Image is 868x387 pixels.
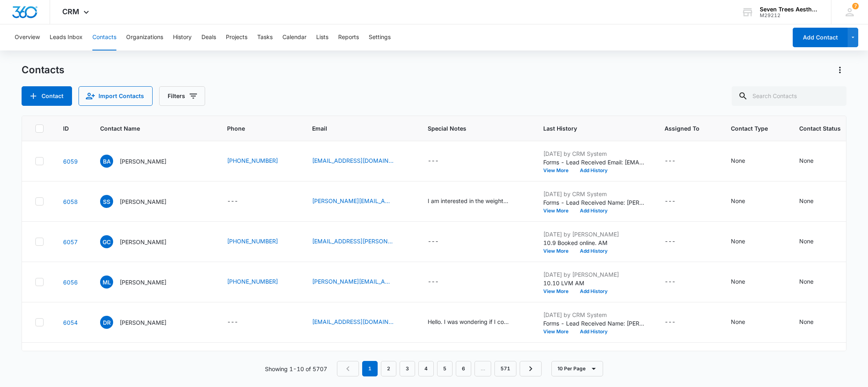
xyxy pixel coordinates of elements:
button: View More [543,208,574,213]
em: 1 [362,361,378,376]
button: Add Contact [793,28,848,47]
button: Add Contact [22,86,72,106]
p: 10.10 LVM AM [543,279,645,287]
p: [DATE] by CRM System [543,149,645,158]
a: [PHONE_NUMBER] [227,237,278,245]
div: Assigned To - - Select to Edit Field [665,156,690,166]
div: None [799,156,813,165]
div: None [731,156,745,165]
div: Email - sumerford@hotmail.com - Select to Edit Field [312,197,408,206]
p: [DATE] by [PERSON_NAME] [543,270,645,279]
div: Special Notes - Hello. I was wondering if I could get a quote for your micro needling. I know it ... [428,317,524,327]
a: [EMAIL_ADDRESS][DOMAIN_NAME] [312,156,394,165]
button: View More [543,289,574,294]
a: Navigate to contact details page for Denise Rinehart [63,319,78,326]
div: Contact Status - None - Select to Edit Field [799,197,828,206]
button: Organizations [126,24,163,50]
p: [DATE] by [PERSON_NAME] [543,230,645,238]
div: Contact Name - Genesea Carter - Select to Edit Field [100,235,181,248]
a: Navigate to contact details page for Genesea Carter [63,238,78,245]
a: Navigate to contact details page for Maggie Linenberg [63,279,78,286]
a: [EMAIL_ADDRESS][DOMAIN_NAME] [312,317,394,326]
div: --- [665,317,676,327]
div: Email - deniserinehart00@gmail.com - Select to Edit Field [312,317,408,327]
button: 10 Per Page [551,361,603,376]
p: Showing 1-10 of 5707 [265,365,327,373]
div: Special Notes - - Select to Edit Field [428,277,453,287]
div: Contact Status - None - Select to Edit Field [799,277,828,287]
a: Page 571 [494,361,516,376]
button: Reports [338,24,359,50]
button: Lists [316,24,328,50]
nav: Pagination [337,361,542,376]
button: Contacts [92,24,116,50]
h1: Contacts [22,64,64,76]
span: Phone [227,124,281,133]
div: Assigned To - - Select to Edit Field [665,277,690,287]
a: [PHONE_NUMBER] [227,156,278,165]
button: History [173,24,192,50]
button: Add History [574,208,613,213]
button: View More [543,168,574,173]
div: Contact Name - Maggie Linenberg - Select to Edit Field [100,275,181,289]
button: Add History [574,289,613,294]
div: Phone - (805) 296-2316 - Select to Edit Field [227,237,293,247]
a: Page 2 [381,361,396,376]
div: Assigned To - - Select to Edit Field [665,317,690,327]
button: Import Contacts [79,86,153,106]
span: DR [100,316,113,329]
button: View More [543,249,574,254]
p: [PERSON_NAME] [120,238,166,246]
span: Contact Type [731,124,768,133]
div: notifications count [852,3,859,9]
p: [DATE] by CRM System [543,310,645,319]
div: None [731,277,745,286]
div: Email - genesea.carter@gmail.com - Select to Edit Field [312,237,408,247]
input: Search Contacts [732,86,846,106]
div: --- [665,156,676,166]
p: [PERSON_NAME] [120,278,166,286]
button: Overview [15,24,40,50]
p: [PERSON_NAME] [120,197,166,206]
a: Page 5 [437,361,453,376]
button: Add History [574,329,613,334]
p: [PERSON_NAME] [120,318,166,327]
button: Leads Inbox [50,24,83,50]
a: Page 3 [400,361,415,376]
div: --- [227,317,238,327]
div: Special Notes - - Select to Edit Field [428,156,453,166]
div: Contact Status - None - Select to Edit Field [799,317,828,327]
span: ID [63,124,69,133]
div: Email - maggie.linenberg@gmail.com - Select to Edit Field [312,277,408,287]
div: None [799,317,813,326]
div: Email - bigge4195@gmail.com - Select to Edit Field [312,156,408,166]
div: --- [227,197,238,206]
div: Phone - (970) 222-3643 - Select to Edit Field [227,156,293,166]
div: Special Notes - I am interested in the weight loss option/program. I am not obese, but I would be... [428,197,524,206]
div: None [799,197,813,205]
div: Contact Name - Denise Rinehart - Select to Edit Field [100,316,181,329]
span: Contact Name [100,124,196,133]
span: Contact Status [799,124,841,133]
div: None [799,277,813,286]
span: Assigned To [665,124,700,133]
div: --- [665,277,676,287]
div: Contact Type - None - Select to Edit Field [731,317,760,327]
div: Contact Status - None - Select to Edit Field [799,237,828,247]
span: BA [100,155,113,168]
div: I am interested in the weight loss option/program. I am not obese, but I would be more pleased wi... [428,197,509,205]
p: Forms - Lead Received Name: [PERSON_NAME] Email: [PERSON_NAME][EMAIL_ADDRESS][DOMAIN_NAME] Phone:... [543,198,645,207]
button: Settings [369,24,391,50]
div: Contact Name - Shera Sumerford - Select to Edit Field [100,195,181,208]
p: Forms - Lead Received Name: [PERSON_NAME] Email: [EMAIL_ADDRESS][DOMAIN_NAME] Phone: [PHONE_NUMBE... [543,319,645,328]
span: Email [312,124,396,133]
button: Actions [833,63,846,77]
button: Add History [574,249,613,254]
div: Contact Type - None - Select to Edit Field [731,277,760,287]
div: Assigned To - - Select to Edit Field [665,197,690,206]
button: Tasks [257,24,273,50]
button: Calendar [282,24,306,50]
a: [PERSON_NAME][EMAIL_ADDRESS][PERSON_NAME][DOMAIN_NAME] [312,277,394,286]
span: GC [100,235,113,248]
div: --- [428,277,439,287]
